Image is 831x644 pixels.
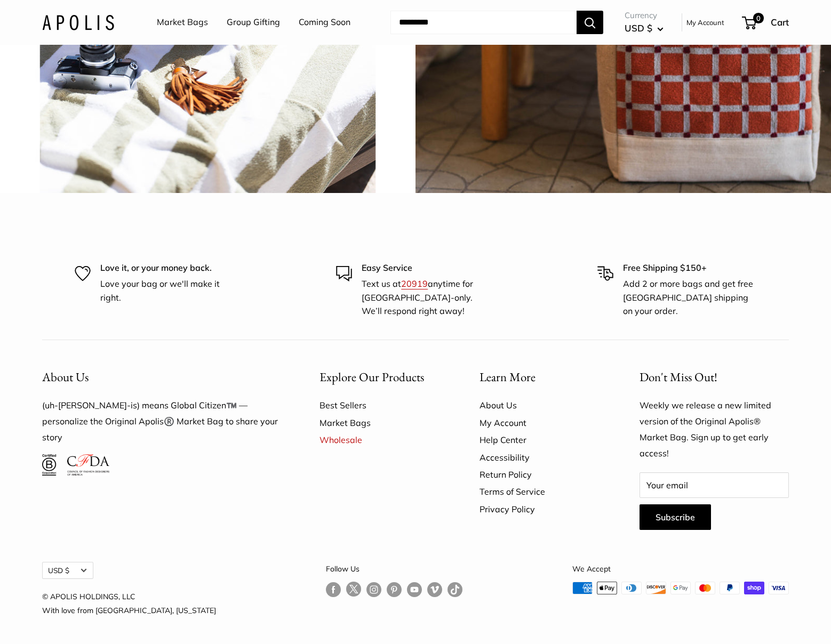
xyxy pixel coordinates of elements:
a: Market Bags [319,414,442,431]
a: Follow us on Vimeo [427,582,442,597]
span: About Us [42,369,89,385]
a: Group Gifting [227,14,280,30]
a: Return Policy [480,466,602,483]
span: 0 [753,13,764,23]
span: Cart [771,17,789,28]
button: Search [577,11,603,34]
input: Search... [390,11,577,34]
a: My Account [686,16,724,29]
p: © APOLIS HOLDINGS, LLC With love from [GEOGRAPHIC_DATA], [US_STATE] [42,590,216,617]
a: Follow us on YouTube [407,582,422,597]
button: USD $ [42,562,93,579]
span: Explore Our Products [319,369,424,385]
button: Learn More [480,367,602,388]
a: Best Sellers [319,397,442,414]
img: Apolis [42,14,114,30]
p: Easy Service [362,261,495,275]
p: (uh-[PERSON_NAME]-is) means Global Citizen™️ — personalize the Original Apolis®️ Market Bag to sh... [42,398,282,446]
img: Certified B Corporation [42,454,57,476]
button: Explore Our Products [319,367,442,388]
a: Follow us on Tumblr [448,582,462,597]
p: We Accept [572,562,789,576]
a: Privacy Policy [480,501,602,518]
span: USD $ [625,22,652,34]
a: Follow us on Facebook [326,582,341,597]
a: Follow us on Instagram [366,582,381,597]
a: Accessibility [480,449,602,466]
a: Coming Soon [299,14,350,30]
button: USD $ [625,20,664,37]
p: Free Shipping $150+ [623,261,756,275]
a: Wholesale [319,431,442,448]
p: Weekly we release a new limited version of the Original Apolis® Market Bag. Sign up to get early ... [640,398,789,462]
p: Love your bag or we'll make it right. [100,277,234,304]
a: 0 Cart [743,14,789,31]
p: Follow Us [326,562,462,576]
a: Terms of Service [480,483,602,500]
span: Learn More [480,369,536,385]
p: Love it, or your money back. [100,261,234,275]
img: Council of Fashion Designers of America Member [67,454,109,476]
button: Subscribe [640,504,711,530]
span: Currency [625,8,664,23]
a: Help Center [480,431,602,448]
a: About Us [480,397,602,414]
p: Text us at anytime for [GEOGRAPHIC_DATA]-only. We’ll respond right away! [362,277,495,318]
button: About Us [42,367,282,388]
a: Market Bags [157,14,208,30]
a: 20919 [401,278,428,289]
p: Add 2 or more bags and get free [GEOGRAPHIC_DATA] shipping on your order. [623,277,756,318]
a: My Account [480,414,602,431]
a: Follow us on Pinterest [387,582,402,597]
a: Follow us on Twitter [346,582,361,601]
p: Don't Miss Out! [640,367,789,388]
